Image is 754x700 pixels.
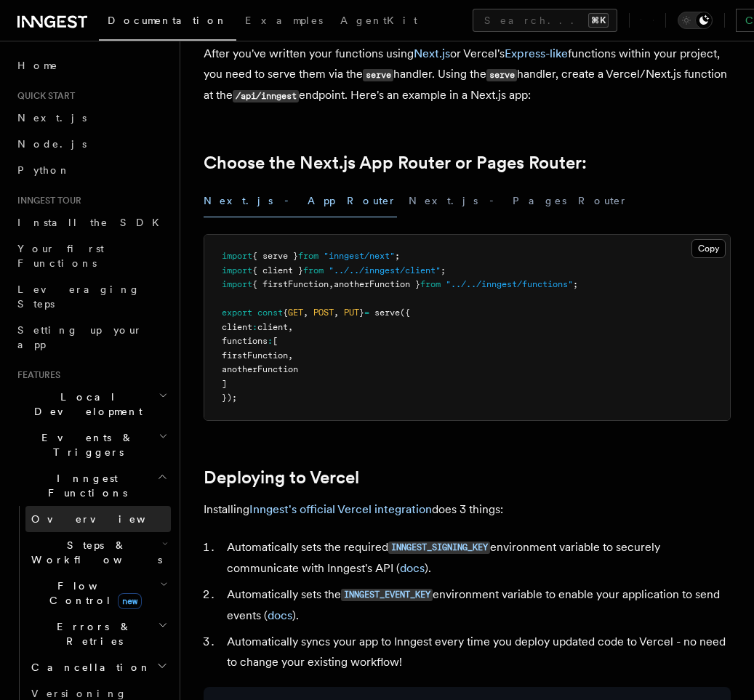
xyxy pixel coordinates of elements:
[283,307,288,318] span: {
[329,265,441,275] span: "../../inngest/client"
[12,390,159,419] span: Local Development
[17,58,58,73] span: Home
[388,542,490,554] code: INNGEST_SIGNING_KEY
[12,236,171,276] a: Your first Functions
[222,251,252,261] span: import
[288,350,293,361] span: ,
[324,251,395,261] span: "inngest/next"
[222,265,252,275] span: import
[12,369,60,381] span: Features
[12,90,75,102] span: Quick start
[236,4,332,39] a: Examples
[118,593,142,609] span: new
[17,164,71,176] span: Python
[233,90,299,102] code: /api/inngest
[12,131,171,157] a: Node.js
[388,540,490,554] a: INNGEST_SIGNING_KEY
[359,307,364,318] span: }
[222,379,227,389] span: ]
[303,265,324,275] span: from
[313,307,334,318] span: POST
[12,209,171,236] a: Install the SDK
[25,613,171,654] button: Errors & Retries
[25,532,171,573] button: Steps & Workflows
[12,157,171,183] a: Python
[25,573,171,613] button: Flow Controlnew
[374,307,400,318] span: serve
[268,336,273,346] span: :
[441,265,446,275] span: ;
[12,471,157,500] span: Inngest Functions
[257,307,283,318] span: const
[257,322,288,332] span: client
[409,185,628,217] button: Next.js - Pages Router
[505,47,568,60] a: Express-like
[25,660,151,675] span: Cancellation
[25,654,171,680] button: Cancellation
[588,13,609,28] kbd: ⌘K
[12,465,171,506] button: Inngest Functions
[473,9,617,32] button: Search...⌘K
[17,324,143,350] span: Setting up your app
[222,307,252,318] span: export
[268,608,292,622] a: docs
[334,307,339,318] span: ,
[204,467,359,488] a: Deploying to Vercel
[288,322,293,332] span: ,
[400,561,425,575] a: docs
[17,138,87,150] span: Node.js
[204,499,731,520] p: Installing does 3 things:
[12,52,171,79] a: Home
[252,265,303,275] span: { client }
[364,307,369,318] span: =
[341,589,433,601] code: INNGEST_EVENT_KEY
[25,506,171,532] a: Overview
[222,279,252,289] span: import
[340,15,417,26] span: AgentKit
[12,430,159,459] span: Events & Triggers
[17,283,140,310] span: Leveraging Steps
[222,350,288,361] span: firstFunction
[25,538,162,567] span: Steps & Workflows
[12,195,81,206] span: Inngest tour
[12,384,171,425] button: Local Development
[222,537,731,579] li: Automatically sets the required environment variable to securely communicate with Inngest's API ( ).
[414,47,450,60] a: Next.js
[31,513,181,525] span: Overview
[12,425,171,465] button: Events & Triggers
[222,584,731,626] li: Automatically sets the environment variable to enable your application to send events ( ).
[249,502,432,516] a: Inngest's official Vercel integration
[245,15,323,26] span: Examples
[400,307,410,318] span: ({
[108,15,228,26] span: Documentation
[25,619,158,648] span: Errors & Retries
[252,251,298,261] span: { serve }
[25,579,160,608] span: Flow Control
[678,12,713,29] button: Toggle dark mode
[12,276,171,317] a: Leveraging Steps
[99,4,236,41] a: Documentation
[691,239,726,258] button: Copy
[573,279,578,289] span: ;
[17,243,104,269] span: Your first Functions
[298,251,318,261] span: from
[252,279,329,289] span: { firstFunction
[222,364,298,374] span: anotherFunction
[395,251,400,261] span: ;
[303,307,308,318] span: ,
[222,336,268,346] span: functions
[31,688,127,699] span: Versioning
[446,279,573,289] span: "../../inngest/functions"
[334,279,420,289] span: anotherFunction }
[344,307,359,318] span: PUT
[252,322,257,332] span: :
[363,69,393,81] code: serve
[204,153,587,173] a: Choose the Next.js App Router or Pages Router:
[222,632,731,672] li: Automatically syncs your app to Inngest every time you deploy updated code to Vercel - no need to...
[12,105,171,131] a: Next.js
[222,393,237,403] span: });
[273,336,278,346] span: [
[341,587,433,601] a: INNGEST_EVENT_KEY
[17,217,168,228] span: Install the SDK
[222,322,252,332] span: client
